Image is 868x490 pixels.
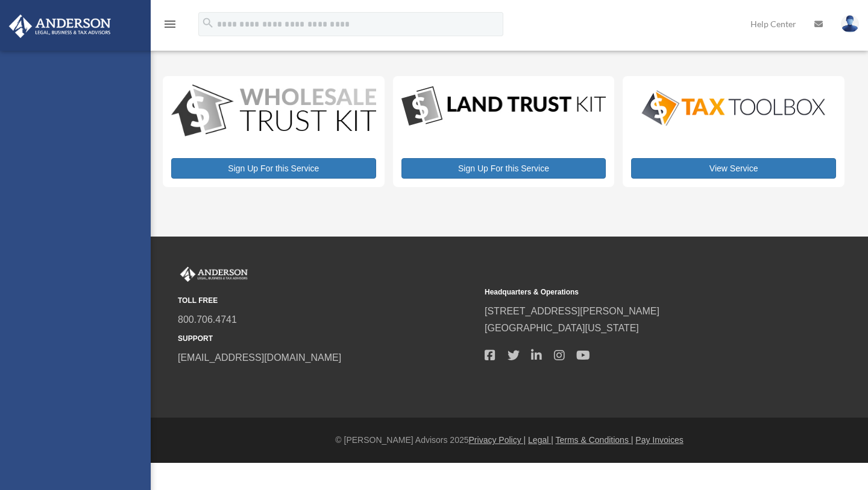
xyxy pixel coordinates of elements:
img: Anderson Advisors Platinum Portal [5,14,115,38]
img: User Pic [841,15,859,33]
img: WS-Trust-Kit-lgo-1.jpg [171,84,376,139]
a: View Service [631,158,836,179]
a: Sign Up For this Service [401,158,606,179]
a: Pay Invoices [635,435,683,445]
a: [EMAIL_ADDRESS][DOMAIN_NAME] [178,352,341,363]
a: Legal | [528,435,553,445]
a: menu [163,21,177,31]
a: [STREET_ADDRESS][PERSON_NAME] [485,306,659,316]
i: search [201,16,215,30]
img: LandTrust_lgo-1.jpg [401,84,606,129]
small: TOLL FREE [178,294,476,307]
a: Privacy Policy | [469,435,526,445]
div: © [PERSON_NAME] Advisors 2025 [151,433,868,448]
img: Anderson Advisors Platinum Portal [178,267,250,282]
a: [GEOGRAPHIC_DATA][US_STATE] [485,323,639,333]
small: SUPPORT [178,332,476,345]
a: 800.706.4741 [178,314,237,325]
a: Sign Up For this Service [171,158,376,179]
small: Headquarters & Operations [485,286,783,299]
a: Terms & Conditions | [556,435,634,445]
i: menu [163,17,177,31]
